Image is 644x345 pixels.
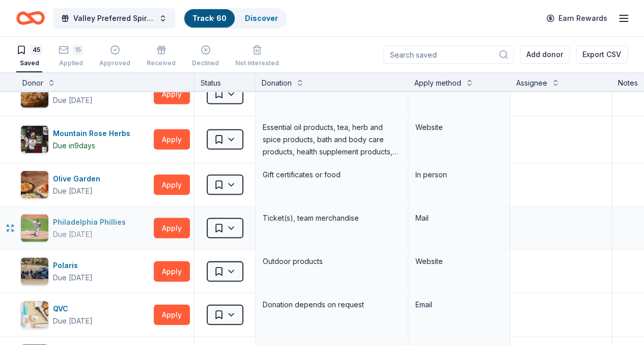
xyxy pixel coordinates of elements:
button: Apply [154,129,190,149]
div: Notes [618,76,638,89]
div: Ticket(s), team merchandise [262,210,402,225]
button: Image for Mission BBQMission BBQDue [DATE] [20,79,150,108]
div: Due [DATE] [53,94,93,106]
img: Image for Philadelphia Phillies [21,214,48,242]
button: Received [147,41,176,72]
button: Apply [154,261,190,281]
span: Valley Preferred Spirit of Courage [73,12,155,24]
div: Applied [59,59,83,67]
div: Saved [16,59,42,67]
img: Image for Mountain Rose Herbs [21,125,48,153]
div: Essential oil products, tea, herb and spice products, bath and body care products, health supplem... [262,120,402,158]
img: Image for Polaris [21,257,48,285]
div: Due [DATE] [53,184,93,197]
button: Apply [154,304,190,325]
div: Olive Garden [53,172,104,184]
div: Due [DATE] [53,271,93,283]
button: Export CSV [576,45,628,64]
div: Declined [192,59,219,67]
button: Image for Mountain Rose HerbsMountain Rose HerbsDue in9days [20,125,150,153]
div: Donor [22,76,43,89]
a: Earn Rewards [540,9,613,28]
img: Image for Mission BBQ [21,80,48,108]
button: Track· 60Discover [183,8,287,29]
div: Email [415,298,502,310]
div: Due in 9 days [53,139,95,151]
a: Home [16,6,45,30]
button: Image for PolarisPolarisDue [DATE] [20,257,150,285]
div: Mountain Rose Herbs [53,127,134,139]
div: 15 [73,45,83,55]
div: QVC [53,302,93,314]
button: Image for QVCQVCDue [DATE] [20,300,150,329]
img: Image for Olive Garden [21,171,48,198]
button: Not interested [235,41,279,72]
button: 45Saved [16,41,42,72]
button: Approved [99,41,130,72]
button: Apply [154,218,190,238]
a: Track· 60 [192,14,227,22]
div: Philadelphia Phillies [53,216,130,228]
div: Outdoor products [262,254,402,268]
div: Assignee [516,76,547,89]
button: Apply [154,84,190,104]
div: Due [DATE] [53,314,93,327]
div: Status [194,72,256,91]
button: Image for Olive GardenOlive GardenDue [DATE] [20,170,150,199]
div: Apply method [414,76,461,89]
div: Due [DATE] [53,228,93,240]
input: Search saved [383,45,514,64]
div: Not interested [235,59,279,67]
a: Discover [245,14,278,22]
button: Apply [154,174,190,195]
div: Polaris [53,259,93,271]
div: Donation [262,76,292,89]
div: Website [415,121,502,133]
div: Donation depends on request [262,297,402,311]
div: Received [147,59,176,67]
div: Gift certificates or food [262,167,402,181]
div: Mail [415,211,502,224]
div: Approved [99,59,130,67]
button: Declined [192,41,219,72]
button: 15Applied [59,41,83,72]
div: Website [415,255,502,267]
div: 45 [31,45,42,55]
button: Valley Preferred Spirit of Courage [53,8,175,29]
button: Image for Philadelphia PhilliesPhiladelphia PhilliesDue [DATE] [20,214,150,242]
div: In person [415,168,502,180]
button: Add donor [520,45,570,64]
img: Image for QVC [21,301,48,328]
